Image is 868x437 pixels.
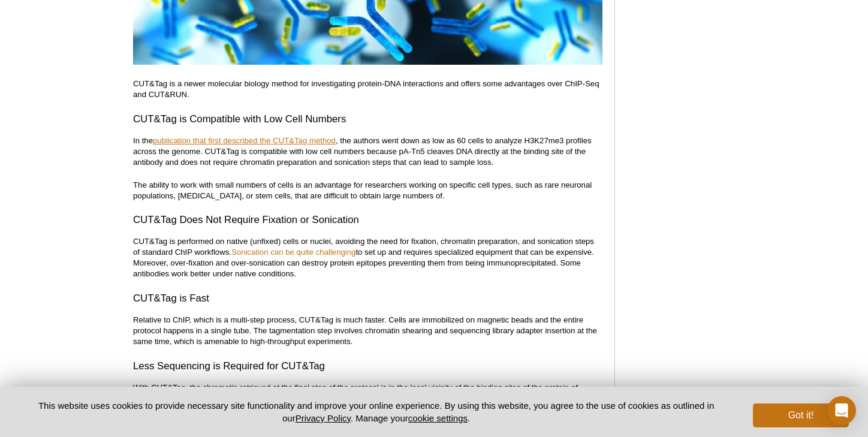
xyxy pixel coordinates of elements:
[296,413,351,423] a: Privacy Policy
[133,382,602,415] p: With CUT&Tag, the chromatin retrieved at the final step of the protocol is in the local vicinity ...
[153,136,336,145] a: publication that first described the CUT&Tag method
[133,180,602,201] p: The ability to work with small numbers of cells is an advantage for researchers working on specif...
[133,112,602,126] h3: CUT&Tag is Compatible with Low Cell Numbers
[753,403,849,427] button: Got it!
[827,396,856,425] div: Open Intercom Messenger
[231,248,356,257] a: Sonication can be quite challenging
[133,236,602,279] p: CUT&Tag is performed on native (unfixed) cells or nuclei, avoiding the need for fixation, chromat...
[133,213,602,227] h3: CUT&Tag Does Not Require Fixation or Sonication
[408,413,468,423] button: cookie settings
[133,315,602,347] p: Relative to ChIP, which is a multi-step process, CUT&Tag is much faster. Cells are immobilized on...
[133,135,602,168] p: In the , the authors went down as low as 60 cells to analyze H3K27me3 profiles across the genome....
[133,359,602,373] h3: Less Sequencing is Required for CUT&Tag
[133,79,602,100] p: CUT&Tag is a newer molecular biology method for investigating protein-DNA interactions and offers...
[133,291,602,306] h3: CUT&Tag is Fast
[19,399,733,424] p: This website uses cookies to provide necessary site functionality and improve your online experie...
